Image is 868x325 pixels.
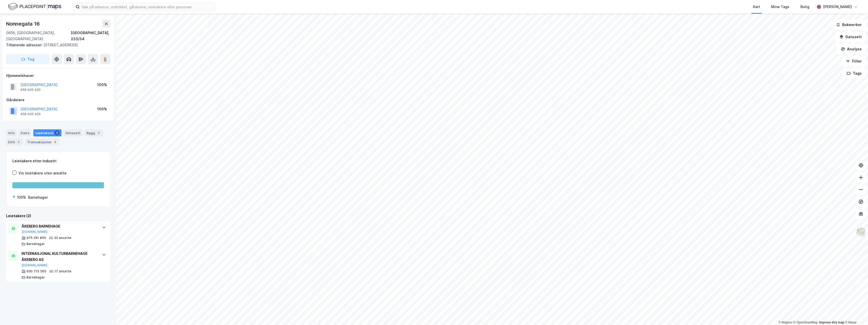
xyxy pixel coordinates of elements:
div: 975 291 855 [27,236,46,240]
input: Søk på adresse, matrikkel, gårdeiere, leietakere eller personer [80,3,215,11]
button: Datasett [835,32,866,42]
div: Barnehager [28,194,48,200]
div: 3 [53,139,58,145]
a: Improve this map [819,321,844,324]
a: OpenStreetMap [793,321,818,324]
div: Leietakere [33,129,61,136]
div: 2 [54,130,59,135]
div: 930 715 565 [27,269,46,273]
div: Barnehager [27,242,45,246]
img: logo.f888ab2527a4732fd821a326f86c7f29.svg [8,2,61,11]
div: Bolig [800,4,809,10]
div: 0656, [GEOGRAPHIC_DATA], [GEOGRAPHIC_DATA] [6,30,71,42]
div: Vis leietakere uten ansatte [18,170,67,176]
div: 100% [97,82,107,88]
div: 958 935 420 [20,88,41,92]
div: 17 ansatte [54,269,71,273]
div: Info [6,129,17,136]
div: Eiere [19,129,31,136]
div: 958 935 420 [20,112,41,116]
div: Nonnegata 16 [6,20,41,28]
div: ÅKEBERG BARNEHAGE [21,223,97,229]
div: [GEOGRAPHIC_DATA], 233/34 [71,30,110,42]
div: Leietakere (2) [6,213,110,219]
div: Mine Tags [771,4,789,10]
div: Kontrollprogram for chat [843,301,868,325]
div: Hjemmelshaver [6,73,110,79]
span: Tilhørende adresser: [6,43,44,47]
button: Analyse [837,44,866,54]
div: 100% [17,194,26,200]
div: Transaksjoner [25,138,60,146]
button: Bokmerker [832,20,866,30]
button: Tag [6,54,50,64]
div: ESG [6,138,23,146]
div: Gårdeiere [6,97,110,103]
button: [DOMAIN_NAME] [21,263,48,267]
div: [STREET_ADDRESS] [6,42,106,48]
div: 2 [96,130,101,135]
button: Tags [842,68,866,78]
iframe: Chat Widget [843,301,868,325]
img: Z [856,227,866,237]
button: [DOMAIN_NAME] [21,230,48,234]
div: Barnehager [27,275,45,279]
button: Filter [842,56,866,66]
div: 32 ansatte [54,236,71,240]
div: Kart [753,4,760,10]
div: INTERNASJONAL KULTURBARNEHAGE ÅKEBERG AS [21,251,97,263]
div: Bygg [84,129,103,136]
a: Mapbox [778,321,792,324]
div: Leietakere etter industri [12,158,104,164]
div: 2 [16,139,21,145]
div: [PERSON_NAME] [823,4,852,10]
div: 100% [97,106,107,112]
div: Datasett [63,129,82,136]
